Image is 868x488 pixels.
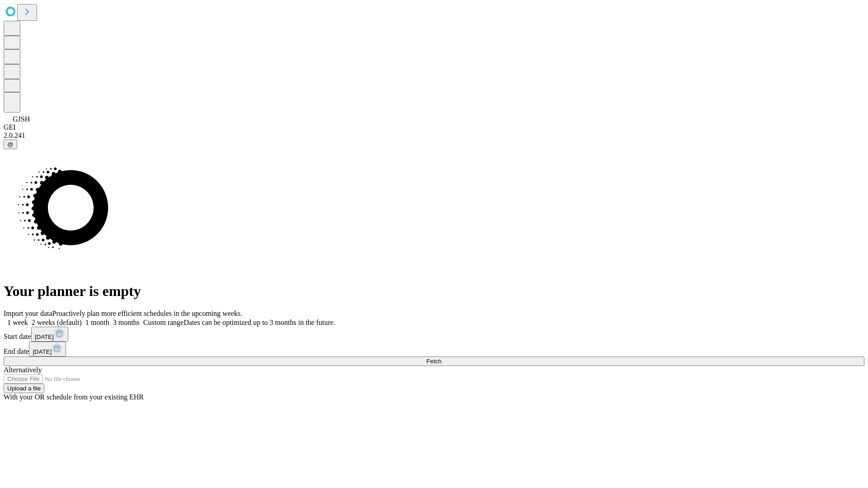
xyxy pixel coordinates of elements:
span: GJSH [13,115,30,123]
button: Upload a file [4,384,44,393]
button: @ [4,140,17,149]
div: Start date [4,327,864,342]
span: [DATE] [35,333,54,340]
span: Import your data [4,310,52,317]
span: 2 weeks (default) [32,319,82,326]
div: GEI [4,123,864,131]
span: Fetch [426,358,441,365]
button: [DATE] [29,342,66,357]
span: 1 month [85,319,109,326]
span: [DATE] [33,348,52,355]
button: Fetch [4,357,864,366]
span: With your OR schedule from your existing EHR [4,393,144,401]
span: @ [7,141,14,148]
div: 2.0.241 [4,131,864,140]
span: Alternatively [4,366,42,374]
button: [DATE] [31,327,68,342]
span: Proactively plan more efficient schedules in the upcoming weeks. [52,310,242,317]
span: Custom range [143,319,184,326]
div: End date [4,342,864,357]
span: 3 months [113,319,140,326]
h1: Your planner is empty [4,283,864,300]
span: 1 week [7,319,28,326]
span: Dates can be optimized up to 3 months in the future. [184,319,335,326]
